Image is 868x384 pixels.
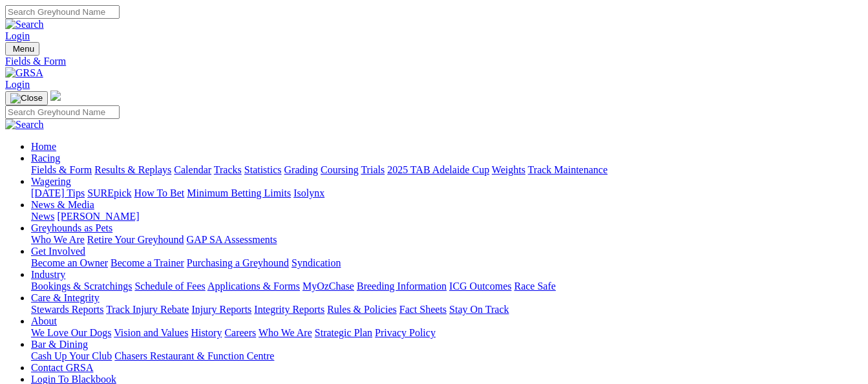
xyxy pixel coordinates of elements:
a: Syndication [291,257,341,268]
div: Bar & Dining [31,350,863,362]
a: About [31,315,57,326]
a: Injury Reports [191,304,251,315]
a: Chasers Restaurant & Function Centre [114,350,274,361]
div: About [31,327,863,339]
a: Greyhounds as Pets [31,222,112,233]
a: Statistics [244,164,282,175]
img: logo-grsa-white.png [50,91,61,101]
a: Privacy Policy [375,327,436,338]
a: Fact Sheets [399,304,447,315]
a: Tracks [214,164,242,175]
img: GRSA [5,67,43,79]
a: Retire Your Greyhound [87,234,184,245]
div: Racing [31,164,863,176]
a: GAP SA Assessments [187,234,277,245]
a: Applications & Forms [207,281,300,292]
a: Contact GRSA [31,362,93,373]
a: Strategic Plan [315,327,372,338]
a: Racing [31,153,60,164]
div: News & Media [31,211,863,222]
a: Home [31,141,56,152]
a: Login [5,30,30,41]
a: Become a Trainer [111,257,184,268]
a: Fields & Form [31,164,92,175]
a: How To Bet [134,187,185,198]
a: Industry [31,269,65,280]
a: [DATE] Tips [31,187,85,198]
a: Stay On Track [449,304,509,315]
div: Care & Integrity [31,304,863,315]
a: Track Maintenance [528,164,608,175]
a: MyOzChase [302,281,354,292]
div: Get Involved [31,257,863,269]
a: Who We Are [31,234,85,245]
a: Coursing [321,164,359,175]
img: Search [5,119,44,131]
a: Login [5,79,30,90]
input: Search [5,5,120,19]
a: News & Media [31,199,94,210]
a: Careers [224,327,256,338]
a: Minimum Betting Limits [187,187,291,198]
a: Integrity Reports [254,304,324,315]
div: Wagering [31,187,863,199]
img: Search [5,19,44,30]
a: Cash Up Your Club [31,350,112,361]
a: Breeding Information [357,281,447,292]
span: Menu [13,44,34,54]
a: Trials [361,164,385,175]
button: Toggle navigation [5,91,48,105]
a: Grading [284,164,318,175]
a: Calendar [174,164,211,175]
a: Track Injury Rebate [106,304,189,315]
div: Industry [31,281,863,292]
a: Bookings & Scratchings [31,281,132,292]
a: News [31,211,54,222]
a: Rules & Policies [327,304,397,315]
a: Care & Integrity [31,292,100,303]
a: 2025 TAB Adelaide Cup [387,164,489,175]
a: Who We Are [259,327,312,338]
a: Isolynx [293,187,324,198]
a: Stewards Reports [31,304,103,315]
a: SUREpick [87,187,131,198]
input: Search [5,105,120,119]
a: Weights [492,164,525,175]
a: ICG Outcomes [449,281,511,292]
a: Fields & Form [5,56,863,67]
button: Toggle navigation [5,42,39,56]
a: Race Safe [514,281,555,292]
a: Wagering [31,176,71,187]
a: Schedule of Fees [134,281,205,292]
a: We Love Our Dogs [31,327,111,338]
a: Purchasing a Greyhound [187,257,289,268]
a: Results & Replays [94,164,171,175]
a: Become an Owner [31,257,108,268]
a: Get Involved [31,246,85,257]
a: Bar & Dining [31,339,88,350]
a: Vision and Values [114,327,188,338]
div: Greyhounds as Pets [31,234,863,246]
a: [PERSON_NAME] [57,211,139,222]
img: Close [10,93,43,103]
a: History [191,327,222,338]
